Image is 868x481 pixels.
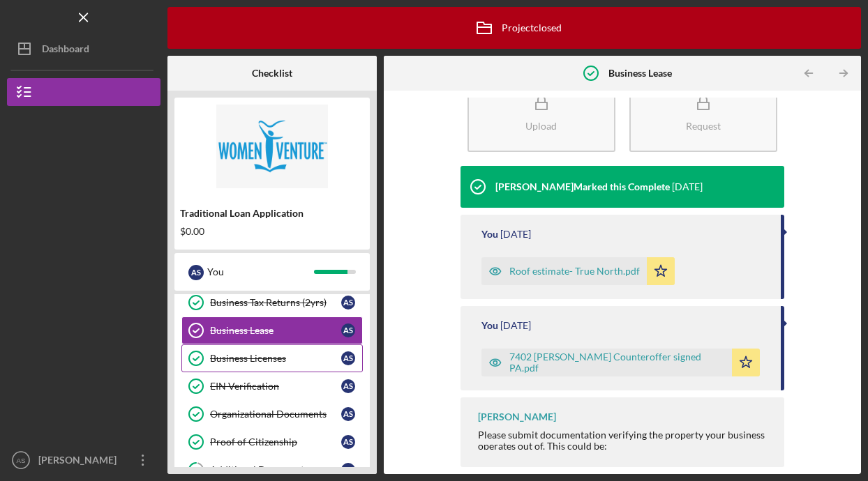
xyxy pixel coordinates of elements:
b: Checklist [252,68,292,79]
div: A S [341,351,355,365]
div: Roof estimate- True North.pdf [509,266,640,277]
div: Business Tax Returns (2yrs) [210,297,341,308]
time: 2024-06-19 00:26 [500,229,531,240]
button: AS[PERSON_NAME] [7,446,160,474]
div: $0.00 [180,226,364,237]
button: 7402 [PERSON_NAME] Counteroffer signed PA.pdf [481,349,761,376]
div: A S [341,407,355,421]
button: Roof estimate- True North.pdf [481,257,675,285]
div: Project closed [467,10,562,45]
div: A S [341,463,355,477]
div: A S [341,379,355,393]
button: Upload [467,72,615,152]
div: You [207,260,314,284]
div: You [481,320,498,331]
img: Product logo [174,105,370,188]
div: Request [686,121,721,131]
a: Business LicensesAS [181,344,363,372]
time: 2025-01-08 22:08 [672,181,703,192]
div: [PERSON_NAME] [35,446,126,478]
div: EIN Verification [210,381,341,392]
div: You [481,229,498,240]
div: Organizational Documents [210,409,341,420]
div: Dashboard [42,35,89,66]
div: Business Lease [210,325,341,336]
div: A S [341,323,355,337]
button: Dashboard [7,35,160,63]
b: Business Lease [608,68,672,79]
div: [PERSON_NAME] [478,411,556,422]
div: Business Licenses [210,353,341,364]
a: Organizational DocumentsAS [181,400,363,428]
div: Please submit documentation verifying the property your business operates out of. This could be: [478,429,771,452]
tspan: 21 [192,466,200,475]
time: 2024-06-18 19:35 [500,320,531,331]
a: Business Tax Returns (2yrs)AS [181,289,363,316]
a: Proof of CitizenshipAS [181,428,363,456]
text: AS [17,457,26,464]
div: Upload [525,121,557,131]
div: 7402 [PERSON_NAME] Counteroffer signed PA.pdf [509,351,726,374]
div: [PERSON_NAME] Marked this Complete [495,181,670,192]
div: A S [188,265,204,280]
div: Additional Documents [210,464,341,475]
div: A S [341,435,355,449]
div: Traditional Loan Application [180,208,364,219]
button: Request [629,72,777,152]
div: Proof of Citizenship [210,436,341,448]
a: EIN VerificationAS [181,372,363,400]
div: A S [341,296,355,310]
a: Business LeaseAS [181,316,363,344]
